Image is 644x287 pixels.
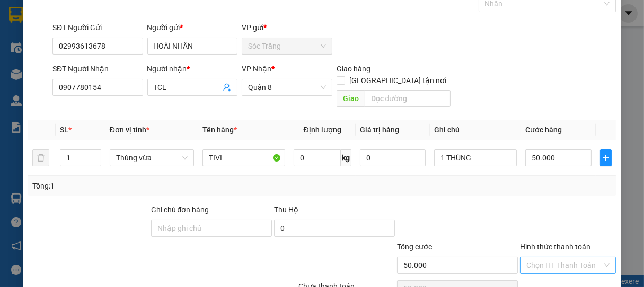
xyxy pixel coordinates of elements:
[242,65,271,73] span: VP Nhận
[341,149,351,166] span: kg
[116,150,188,166] span: Thùng vừa
[32,180,250,192] div: Tổng: 1
[5,57,73,69] li: VP Sóc Trăng
[430,120,521,140] th: Ghi chú
[248,38,326,54] span: Sóc Trăng
[434,149,517,166] input: Ghi Chú
[73,57,141,69] li: VP Quận 8
[202,125,237,134] span: Tên hàng
[601,154,612,162] span: plus
[5,71,13,78] span: environment
[360,125,399,134] span: Giá trị hàng
[274,205,298,214] span: Thu Hộ
[5,5,42,42] img: logo.jpg
[202,149,285,166] input: VD: Bàn, Ghế
[397,243,432,251] span: Tổng cước
[365,90,451,107] input: Dọc đường
[60,125,68,134] span: SL
[73,71,81,78] span: environment
[248,79,326,95] span: Quận 8
[52,22,143,33] div: SĐT Người Gửi
[147,22,238,33] div: Người gửi
[304,125,341,134] span: Định lượng
[360,149,426,166] input: 0
[151,205,209,214] label: Ghi chú đơn hàng
[337,65,370,73] span: Giao hàng
[520,243,590,251] label: Hình thức thanh toán
[242,22,332,33] div: VP gửi
[151,220,272,237] input: Ghi chú đơn hàng
[110,125,149,134] span: Đơn vị tính
[337,90,365,107] span: Giao
[5,5,154,45] li: Vĩnh Thành (Sóc Trăng)
[52,63,143,75] div: SĐT Người Nhận
[345,75,451,86] span: [GEOGRAPHIC_DATA] tận nơi
[525,125,562,134] span: Cước hàng
[600,149,612,166] button: plus
[147,63,238,75] div: Người nhận
[32,149,49,166] button: delete
[223,83,231,92] span: user-add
